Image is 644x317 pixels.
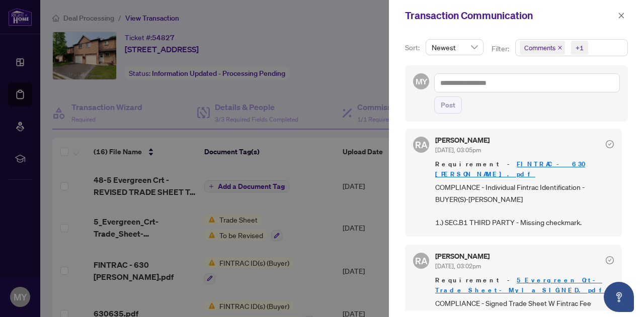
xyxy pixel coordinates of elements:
span: Comments [520,41,565,55]
span: Requirement - [435,275,614,295]
span: check-circle [606,140,614,148]
div: +1 [576,43,584,53]
div: Transaction Communication [405,8,615,23]
button: Open asap [604,282,634,312]
h5: [PERSON_NAME] [435,253,490,260]
p: Filter: [492,43,511,54]
span: check-circle [606,256,614,264]
span: COMPLIANCE - Signed Trade Sheet W Fintrac Fee [435,297,614,309]
span: Newest [432,40,477,55]
span: RA [415,138,428,152]
span: RA [415,254,428,268]
span: Requirement - [435,159,614,179]
span: close [557,45,562,50]
a: 5_Evergreen_Crt-Trade_Sheet-Myla_SIGNED.pdf [435,276,607,294]
p: Sort: [405,42,422,53]
span: close [618,12,625,19]
span: [DATE], 03:02pm [435,262,481,270]
span: MY [415,75,427,88]
button: Post [434,96,462,114]
span: Comments [524,43,555,53]
span: [DATE], 03:05pm [435,146,481,154]
span: COMPLIANCE - Individual Fintrac Identification - BUYER(S)-[PERSON_NAME] 1.) SEC.B1 THIRD PARTY - ... [435,181,614,229]
h5: [PERSON_NAME] [435,137,490,144]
